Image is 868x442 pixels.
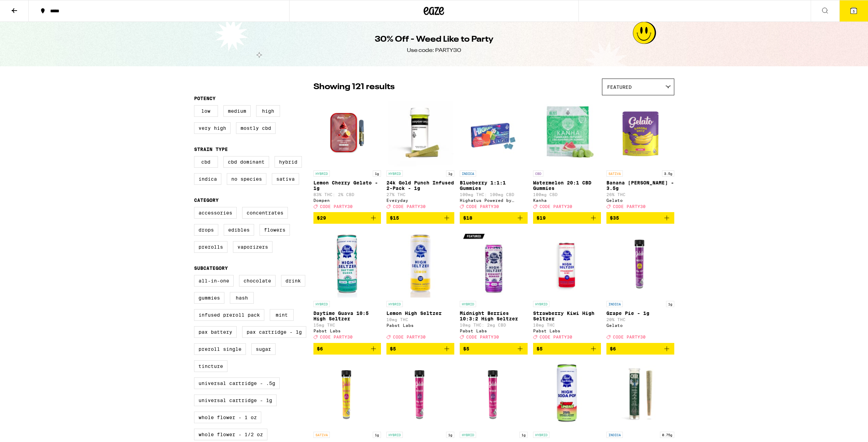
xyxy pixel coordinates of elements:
[256,105,280,117] label: High
[466,335,499,340] span: CODE PARTY30
[460,310,528,321] p: Midnight Berries 10:3:2 High Seltzer
[251,343,276,355] label: Sugar
[460,170,476,177] p: INDICA
[460,229,528,298] img: Pabst Labs - Midnight Berries 10:3:2 High Seltzer
[460,180,528,191] p: Blueberry 1:1:1 Gummies
[460,301,476,307] p: HYBRID
[393,204,426,209] span: CODE PARTY30
[313,329,381,333] div: Pabst Labs
[194,122,231,134] label: Very High
[666,301,674,307] p: 1g
[386,317,454,322] p: 10mg THC
[233,241,273,253] label: Vaporizers
[313,323,381,327] p: 15mg THC
[460,192,528,197] p: 100mg THC: 100mg CBD
[460,99,528,212] a: Open page for Blueberry 1:1:1 Gummies from Highatus Powered by Cannabiotix
[386,229,454,298] img: Pabst Labs - Lemon High Seltzer
[270,309,294,321] label: Mint
[533,432,549,438] p: HYBRID
[194,429,267,440] label: Whole Flower - 1/2 oz
[446,432,454,438] p: 1g
[242,207,288,219] label: Concentrates
[194,412,261,423] label: Whole Flower - 1 oz
[313,229,381,343] a: Open page for Daytime Guava 10:5 High Seltzer from Pabst Labs
[194,343,246,355] label: Preroll Single
[320,204,353,209] span: CODE PARTY30
[463,215,472,221] span: $18
[386,432,403,438] p: HYBRID
[194,96,216,101] legend: Potency
[386,99,454,167] img: Everyday - 24k Gold Punch Infused 2-Pack - 1g
[194,275,234,287] label: All-In-One
[390,215,399,221] span: $15
[613,335,646,340] span: CODE PARTY30
[223,156,269,168] label: CBD Dominant
[533,99,601,212] a: Open page for Watermelon 20:1 CBD Gummies from Kanha
[853,9,855,13] span: 5
[194,241,227,253] label: Prerolls
[540,204,572,209] span: CODE PARTY30
[466,204,499,209] span: CODE PARTY30
[313,212,381,224] button: Add to bag
[313,198,381,203] div: Dompen
[463,346,469,351] span: $5
[317,215,326,221] span: $29
[373,432,381,438] p: 1g
[460,229,528,343] a: Open page for Midnight Berries 10:3:2 High Seltzer from Pabst Labs
[540,335,572,340] span: CODE PARTY30
[375,34,494,45] h1: 30% Off - Weed Like to Party
[386,360,454,428] img: Gelato - MAC - 1g
[662,170,674,177] p: 3.5g
[386,310,454,316] p: Lemon High Seltzer
[386,170,403,177] p: HYBRID
[606,229,674,343] a: Open page for Grape Pie - 1g from Gelato
[407,47,461,54] div: Use code: PARTY30
[606,170,623,177] p: SATIVA
[194,395,277,406] label: Universal Cartridge - 1g
[236,122,276,134] label: Mostly CBD
[194,326,237,338] label: PAX Battery
[606,343,674,355] button: Add to bag
[386,301,403,307] p: HYBRID
[313,310,381,321] p: Daytime Guava 10:5 High Seltzer
[533,310,601,321] p: Strawberry Kiwi High Seltzer
[313,81,395,93] p: Showing 121 results
[313,432,330,438] p: SATIVA
[533,360,601,428] img: Pabst Labs - Cherry Limeade High Soda Pop Seltzer - 25mg
[313,360,381,428] img: Gelato - Strawberry Cough - 1g
[194,173,221,185] label: Indica
[390,346,396,351] span: $5
[606,229,674,298] img: Gelato - Grape Pie - 1g
[610,215,619,221] span: $35
[460,432,476,438] p: HYBRID
[606,99,674,212] a: Open page for Banana Runtz - 3.5g from Gelato
[606,432,623,438] p: INDICA
[606,360,674,428] img: Cannabiotix - Dropane - 0.75g
[533,99,601,167] img: Kanha - Watermelon 20:1 CBD Gummies
[460,360,528,428] img: Gelato - Strawberry Gelato - 1g
[386,323,454,328] div: Pabst Labs
[194,156,218,168] label: CBD
[606,301,623,307] p: INDICA
[460,198,528,203] div: Highatus Powered by Cannabiotix
[194,309,264,321] label: Infused Preroll Pack
[533,198,601,203] div: Kanha
[386,212,454,224] button: Add to bag
[606,198,674,203] div: Gelato
[194,147,228,152] legend: Strain Type
[393,335,426,340] span: CODE PARTY30
[533,301,549,307] p: HYBRID
[606,323,674,328] div: Gelato
[194,105,218,117] label: Low
[386,343,454,355] button: Add to bag
[313,99,381,167] img: Dompen - Lemon Cherry Gelato - 1g
[460,343,528,355] button: Add to bag
[194,197,219,203] legend: Category
[536,346,543,351] span: $5
[272,173,299,185] label: Sativa
[610,346,616,351] span: $6
[313,229,381,298] img: Pabst Labs - Daytime Guava 10:5 High Seltzer
[460,323,528,327] p: 10mg THC: 2mg CBD
[224,224,254,236] label: Edibles
[533,323,601,327] p: 10mg THC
